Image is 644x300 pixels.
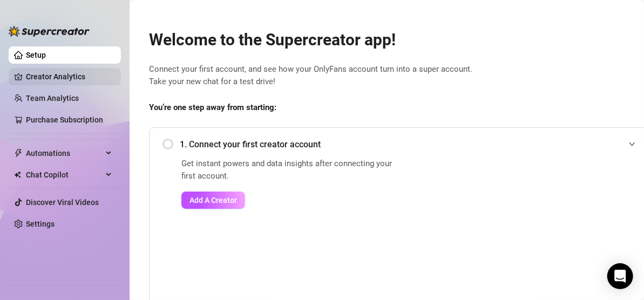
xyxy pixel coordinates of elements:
[180,138,642,151] span: 1. Connect your first creator account
[629,141,635,147] span: expanded
[26,198,99,207] a: Discover Viral Videos
[26,220,55,228] a: Settings
[607,263,633,289] div: Open Intercom Messenger
[426,158,642,296] iframe: Add Creators
[26,51,46,59] a: Setup
[162,131,642,158] div: 1. Connect your first creator account
[26,145,103,162] span: Automations
[14,171,21,179] img: Chat Copilot
[26,111,112,128] a: Purchase Subscription
[181,192,245,209] button: Add A Creator
[9,26,90,37] img: logo-BBDzfeDw.svg
[149,103,276,112] strong: You’re one step away from starting:
[26,166,103,183] span: Chat Copilot
[26,68,112,85] a: Creator Analytics
[181,158,399,183] span: Get instant powers and data insights after connecting your first account.
[189,196,237,204] span: Add A Creator
[181,192,399,209] a: Add A Creator
[26,94,79,103] a: Team Analytics
[14,149,23,158] span: thunderbolt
